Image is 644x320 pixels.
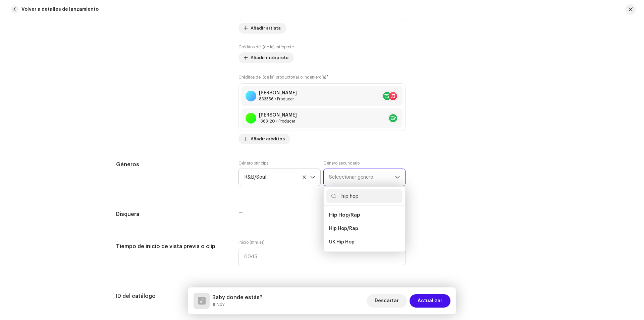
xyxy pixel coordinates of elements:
[329,225,358,232] span: Hip Hop/Rap
[323,161,360,166] label: Género secundario
[418,294,442,308] span: Actualizar
[238,23,286,34] button: Añadir artista
[251,132,285,146] span: Añadir créditos
[375,294,399,308] span: Descartar
[259,119,297,124] div: Producer
[238,75,326,79] small: Créditos del (de la) productor(a) o ingeniero(a)
[259,90,297,96] div: [PERSON_NAME]
[116,210,228,218] h5: Disquera
[395,169,400,186] div: dropdown trigger
[251,21,281,35] span: Añadir artista
[238,44,294,50] label: Créditos del (de la) intérprete
[238,134,290,144] button: Añadir créditos
[238,248,406,265] input: 00:15
[212,302,263,308] small: Baby donde estás?
[367,294,407,308] button: Descartar
[326,222,402,235] li: Hip Hop/Rap
[259,112,297,118] div: [PERSON_NAME]
[238,240,406,245] label: Inicio (mm:ss)
[326,235,402,249] li: UK Hip Hop
[329,213,360,218] span: Hip Hop/Rap
[244,169,310,186] span: R&B/Soul
[116,161,228,169] h5: Géneros
[116,240,228,253] h5: Tiempo de inicio de vista previa o clip
[238,211,243,215] span: —
[410,294,450,308] button: Actualizar
[310,169,315,186] div: dropdown trigger
[238,161,270,166] label: Género principal
[251,51,288,64] span: Añadir intérprete
[324,206,405,252] ul: Option List
[238,52,294,63] button: Añadir intérprete
[212,293,263,302] h5: Baby donde estás?
[329,169,395,186] span: Seleccionar género
[116,289,228,303] h5: ID del catálogo
[329,239,355,245] span: UK Hip Hop
[259,96,297,102] div: Producer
